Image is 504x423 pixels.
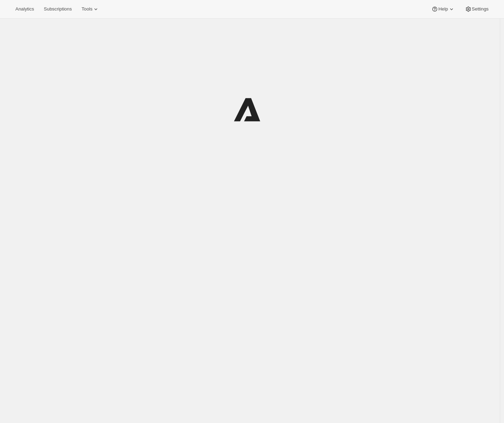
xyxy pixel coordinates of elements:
[472,6,489,12] span: Settings
[81,6,92,12] span: Tools
[427,4,459,14] button: Help
[461,4,493,14] button: Settings
[11,4,38,14] button: Analytics
[15,6,34,12] span: Analytics
[40,4,76,14] button: Subscriptions
[77,4,104,14] button: Tools
[44,6,72,12] span: Subscriptions
[438,6,448,12] span: Help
